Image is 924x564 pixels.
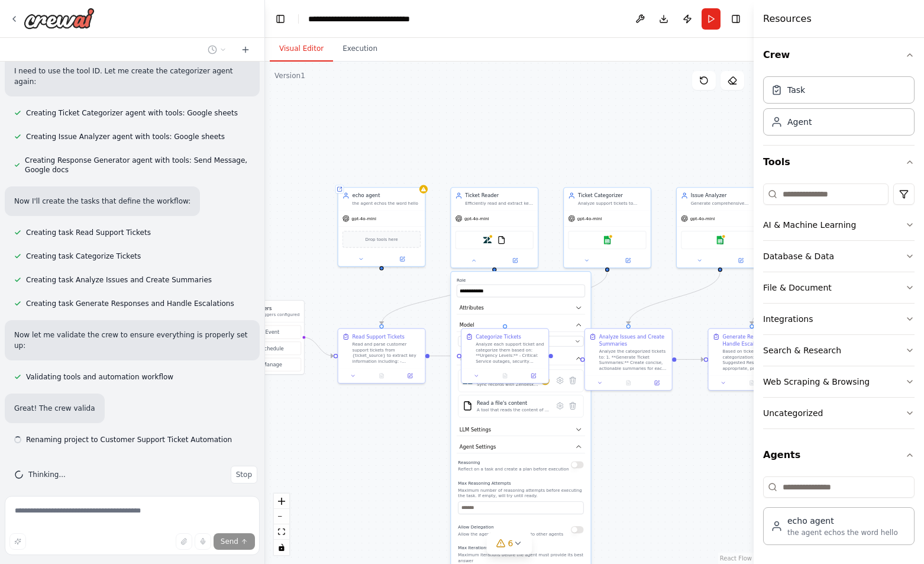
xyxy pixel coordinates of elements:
[176,533,192,550] button: Upload files
[458,525,493,530] span: Allow Delegation
[274,494,289,555] div: React Flow controls
[274,524,289,540] button: fit view
[26,299,234,308] span: Creating task Generate Responses and Handle Escalations
[461,328,549,384] div: Categorize TicketsAnalyze each support ticket and categorize them based on: **Urgency Levels:** -...
[465,201,534,207] div: Efficiently read and extract key information from customer support tickets including customer det...
[603,236,611,244] img: Google sheets
[231,466,257,484] button: Stop
[566,399,579,412] button: Delete tool
[763,272,915,303] button: File & Document
[763,304,915,334] button: Integrations
[676,187,764,268] div: Issue AnalyzerGenerate comprehensive summaries of support tickets, identify common patterns and r...
[14,66,250,87] p: I need to use the tool ID. Let me create the categorizer agent again:
[554,374,566,386] button: Configure tool
[787,84,805,96] div: Task
[308,13,441,25] nav: breadcrumb
[353,201,421,207] div: the agent echos the word hello
[463,375,473,385] img: Zendesk
[458,481,583,486] label: Max Reasoning Attempts
[25,156,250,175] span: Creating Response Generator agent with tools: Send Message, Google docs
[495,256,535,265] button: Open in side panel
[508,537,513,549] span: 6
[787,116,812,128] div: Agent
[763,219,856,231] div: AI & Machine Learning
[458,460,480,465] span: Reasoning
[263,361,282,368] span: Manage
[195,533,211,550] button: Click to speak your automation idea
[477,407,550,413] div: A tool that reads the content of a file. To use this tool, provide a 'file_path' parameter with t...
[236,43,255,57] button: Start a new chat
[477,382,541,388] div: Sync records with Zendesk Support
[214,533,255,550] button: Send
[378,272,498,324] g: Edge from 672e0be6-8ad9-4768-ae65-1ced2cedc382 to 4857a592-d694-4d50-9b2a-d1bebb696604
[458,487,583,498] p: Maximum number of reasoning attempts before executing the task. If empty, will try until ready.
[763,241,915,272] button: Database & Data
[458,466,568,472] p: Reflect on a task and create a plan before execution
[26,372,173,382] span: Validating tools and automation workflow
[463,401,473,411] img: FileReadTool
[763,398,915,428] button: Uncategorized
[707,328,796,391] div: Generate Responses and Handle EscalationsBased on ticket analysis and categorization: 1. **Genera...
[353,333,405,340] div: Read Support Tickets
[457,319,585,332] button: Model
[457,423,585,436] button: LLM Settings
[235,358,301,372] button: Manage
[235,325,301,339] button: Event
[465,192,534,199] div: Ticket Reader
[26,275,212,285] span: Creating task Analyze Issues and Create Summaries
[458,552,583,563] p: Maximum iterations before the agent must provide its best answer
[599,333,668,347] div: Analyze Issues and Create Summaries
[457,301,585,314] button: Attributes
[748,272,836,324] g: Edge from f339dd19-a3b4-4e48-9493-f2fbd27e5466 to 03376deb-3c4d-4460-93f8-34d2c1a9c4e6
[763,407,823,419] div: Uncategorized
[382,255,422,263] button: Open in side panel
[353,192,421,199] div: echo agent
[763,12,812,26] h4: Resources
[490,372,519,380] button: No output available
[763,179,915,439] div: Tools
[763,38,915,72] button: Crew
[272,11,289,27] button: Hide left sidebar
[763,439,915,472] button: Agents
[398,372,422,380] button: Open in side panel
[608,256,648,265] button: Open in side panel
[26,228,151,237] span: Creating task Read Support Tickets
[763,472,915,555] div: Agents
[26,132,225,141] span: Creating Issue Analyzer agent with tools: Google sheets
[458,545,583,551] label: Max Iterations
[763,146,915,179] button: Tools
[274,509,289,524] button: zoom out
[578,201,647,207] div: Analyze support tickets to categorize them by urgency level (Critical, High, Medium, Low) and top...
[353,341,421,364] div: Read and parse customer support tickets from {ticket_source} to extract key information including...
[690,215,715,221] span: gpt-4o-mini
[476,341,544,364] div: Analyze each support ticket and categorize them based on: **Urgency Levels:** - Critical: Service...
[763,366,915,397] button: Web Scraping & Browsing
[232,300,305,375] div: TriggersNo triggers configuredEventScheduleManage
[599,349,668,371] div: Analyze the categorized tickets to: 1. **Generate Ticket Summaries:** Create concise, actionable ...
[460,321,474,328] span: Model
[333,37,387,62] button: Execution
[566,374,579,386] button: Delete tool
[26,435,232,444] span: Renaming project to Customer Support Ticket Automation
[9,533,26,550] button: Improve this prompt
[351,215,376,221] span: gpt-4o-mini
[235,341,301,355] button: Schedule
[763,344,841,356] div: Search & Research
[221,537,238,546] span: Send
[274,494,289,509] button: zoom in
[691,192,760,199] div: Issue Analyzer
[270,37,333,62] button: Visual Editor
[676,356,703,363] g: Edge from 44a583cc-e64b-44a1-b864-5c05768d1e8c to 03376deb-3c4d-4460-93f8-34d2c1a9c4e6
[457,352,585,365] button: Tools
[303,334,334,359] g: Edge from triggers to 4857a592-d694-4d50-9b2a-d1bebb696604
[24,8,95,29] img: Logo
[252,305,299,312] h3: Triggers
[265,328,279,336] span: Event
[460,443,496,450] span: Agent Settings
[722,349,791,371] div: Based on ticket analysis and categorization: 1. **Generate Suggested Responses:** Create appropri...
[457,440,585,453] button: Agent Settings
[477,399,550,407] div: Read a file's content
[563,187,651,268] div: Ticket CategorizerAnalyze support tickets to categorize them by urgency level (Critical, High, Me...
[625,272,723,324] g: Edge from 10e5e768-c35a-412f-9aab-0f4dee35747d to 44a583cc-e64b-44a1-b864-5c05768d1e8c
[554,399,566,412] button: Configure tool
